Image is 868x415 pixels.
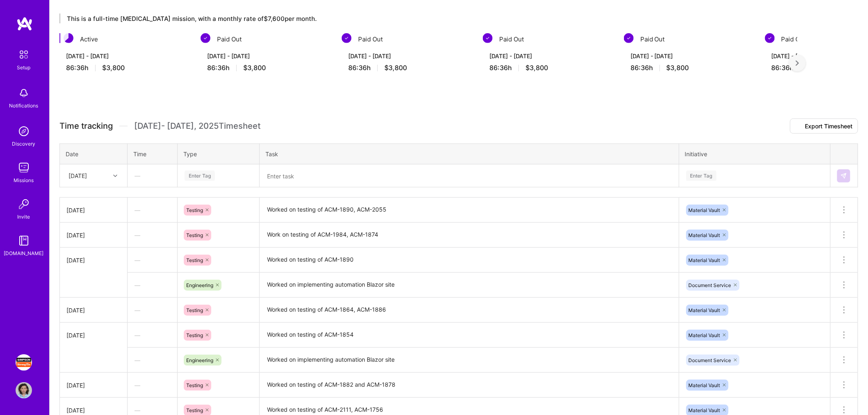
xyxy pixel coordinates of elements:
[260,274,678,297] textarea: Worked on implementing automation Blazor site
[260,374,678,397] textarea: Worked on testing of ACM-1882 and ACM-1878
[16,123,32,139] img: discovery
[66,331,121,340] div: [DATE]
[16,233,32,249] img: guide book
[796,60,799,66] img: right
[260,249,678,272] textarea: Worked on testing of ACM-1890
[16,16,33,31] img: logo
[186,307,203,313] span: Testing
[15,46,32,63] img: setup
[66,306,121,315] div: [DATE]
[17,63,31,72] div: Setup
[128,299,177,321] div: —
[689,357,731,363] span: Document Service
[186,282,213,288] span: Engineering
[16,196,32,212] img: Invite
[128,374,177,396] div: —
[260,299,678,322] textarea: Worked on testing of ACM-1864, ACM-1886
[4,249,44,258] div: [DOMAIN_NAME]
[689,307,720,313] span: Material Vault
[14,382,34,399] a: User Avatar
[12,139,36,148] div: Discovery
[186,332,203,338] span: Testing
[260,349,678,372] textarea: Worked on implementing automation Blazor site
[260,324,678,347] textarea: Worked on testing of ACM-1854
[689,282,731,288] span: Document Service
[16,354,32,371] img: Simpson Strong-Tie: Full-stack engineering team for Platform
[186,407,203,413] span: Testing
[18,212,30,221] div: Invite
[16,160,32,176] img: teamwork
[689,407,720,413] span: Material Vault
[186,382,203,388] span: Testing
[16,382,32,399] img: User Avatar
[66,381,121,390] div: [DATE]
[689,332,720,338] span: Material Vault
[14,354,34,371] a: Simpson Strong-Tie: Full-stack engineering team for Platform
[14,176,34,185] div: Missions
[128,274,177,296] div: —
[16,85,32,101] img: bell
[186,357,213,363] span: Engineering
[689,382,720,388] span: Material Vault
[9,101,39,110] div: Notifications
[128,349,177,371] div: —
[128,324,177,346] div: —
[260,198,678,222] textarea: Worked on testing of ACM-1890, ACM-2055
[260,223,678,247] textarea: Work on testing of ACM-1984, ACM-1874
[66,406,121,415] div: [DATE]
